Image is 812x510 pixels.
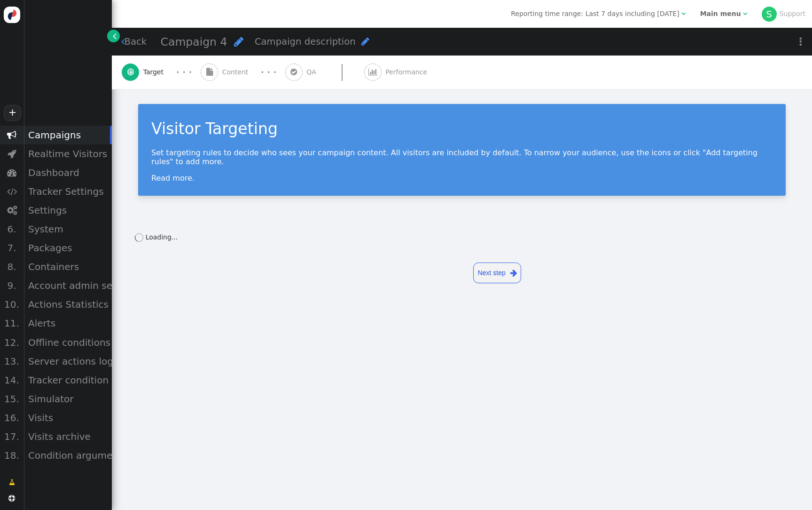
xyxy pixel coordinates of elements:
[473,263,521,283] a: Next step
[151,174,195,183] a: Read more.
[206,68,213,76] span: 
[23,257,112,276] div: Containers
[285,56,364,89] a:  QA
[23,314,112,333] div: Alerts
[7,168,16,177] span: 
[143,67,168,77] span: Target
[7,130,16,140] span: 
[23,239,112,257] div: Packages
[8,149,16,159] span: 
[7,187,17,196] span: 
[23,446,112,465] div: Condition argument strength
[510,267,517,279] span: 
[7,206,17,215] span: 
[8,495,15,502] span: 
[306,67,320,77] span: QA
[789,28,812,56] a: ⋮
[127,68,134,76] span: 
[234,36,243,47] span: 
[511,10,679,17] span: Reporting time range: Last 7 days including [DATE]
[122,56,201,89] a:  Target · · ·
[151,117,773,141] div: Visitor Targeting
[385,67,431,77] span: Performance
[23,390,112,408] div: Simulator
[261,66,276,79] div: · · ·
[9,478,15,487] span: 
[107,30,120,42] a: 
[23,352,112,371] div: Server actions log
[23,427,112,446] div: Visits archive
[23,408,112,427] div: Visits
[2,474,22,491] a: 
[23,276,112,295] div: Account admin settings
[743,10,747,17] span: 
[121,37,125,46] span: 
[151,148,773,166] p: Set targeting rules to decide who sees your campaign content. All visitors are included by defaul...
[146,233,178,241] span: Loading...
[364,56,448,89] a:  Performance
[700,10,741,17] b: Main menu
[222,67,252,77] span: Content
[255,36,356,47] span: Campaign description
[290,68,297,76] span: 
[23,295,112,314] div: Actions Statistics
[23,182,112,201] div: Tracker Settings
[681,10,686,17] span: 
[121,35,147,48] a: Back
[368,68,377,76] span: 
[4,105,21,121] a: +
[23,201,112,220] div: Settings
[23,220,112,239] div: System
[23,144,112,163] div: Realtime Visitors
[762,10,805,17] a: SSupport
[23,126,112,144] div: Campaigns
[23,371,112,390] div: Tracker condition state
[161,35,227,48] span: Campaign 4
[361,37,369,46] span: 
[762,7,777,22] div: S
[23,163,112,182] div: Dashboard
[23,333,112,352] div: Offline conditions
[201,56,285,89] a:  Content · · ·
[23,465,112,484] div: Condition search word
[4,7,20,23] img: logo-icon.svg
[176,66,192,79] div: · · ·
[113,31,117,41] span: 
